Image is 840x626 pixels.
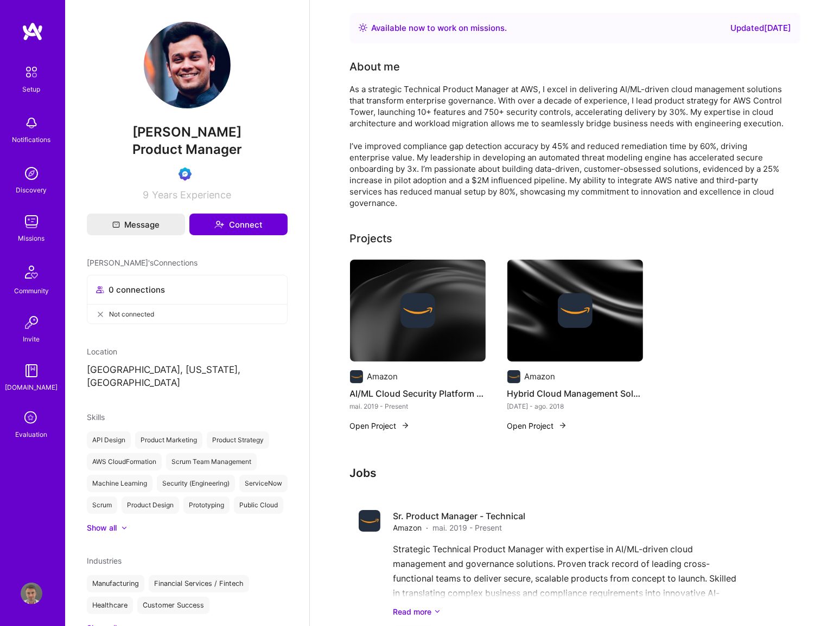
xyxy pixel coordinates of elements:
[157,475,235,492] div: Security (Engineering)
[359,23,367,32] img: Availability
[87,412,105,422] span: Skills
[5,382,58,393] div: [DOMAIN_NAME]
[350,420,410,431] button: Open Project
[18,259,44,285] img: Community
[731,22,792,35] div: Updated [DATE]
[507,401,643,412] div: [DATE] - ago. 2018
[21,112,42,134] img: bell
[87,453,162,470] div: AWS CloudFormation
[350,466,800,480] h3: Jobs
[87,364,288,390] p: [GEOGRAPHIC_DATA], [US_STATE], [GEOGRAPHIC_DATA]
[149,575,249,592] div: Financial Services / Fintech
[87,496,117,514] div: Scrum
[87,522,117,533] div: Show all
[183,496,230,514] div: Prototyping
[109,308,154,320] span: Not connected
[16,429,48,440] div: Evaluation
[350,386,486,401] h4: AI/ML Cloud Security Platform Development
[507,370,520,383] img: Company logo
[21,583,42,604] img: User Avatar
[239,475,288,492] div: ServiceNow
[132,141,242,157] span: Product Manager
[87,431,131,449] div: API Design
[214,220,224,229] i: icon Connect
[21,408,42,429] i: icon SelectionTeam
[558,293,593,328] img: Company logo
[96,310,105,319] i: icon CloseGray
[87,475,152,492] div: Machine Learning
[21,211,42,233] img: teamwork
[87,257,198,268] span: [PERSON_NAME]'s Connections
[16,184,47,196] div: Discovery
[87,124,288,140] span: [PERSON_NAME]
[87,275,288,324] button: 0 connectionsNot connected
[393,606,792,617] a: Read more
[179,167,192,180] img: Evaluation Call Booked
[14,285,49,296] div: Community
[20,61,43,83] img: setup
[12,134,51,145] div: Notifications
[507,420,567,431] button: Open Project
[350,230,393,247] div: Projects
[122,496,179,514] div: Product Design
[137,597,209,614] div: Customer Success
[359,510,380,532] img: Company logo
[393,522,422,533] span: Amazon
[87,556,122,565] span: Industries
[22,22,43,41] img: logo
[143,189,149,201] span: 9
[96,286,104,294] i: icon Collaborator
[434,606,441,617] i: icon ArrowDownSecondaryDark
[350,260,486,362] img: cover
[558,421,567,430] img: arrow-right
[21,312,42,333] img: Invite
[166,453,257,470] div: Scrum Team Management
[393,510,526,522] h4: Sr. Product Manager - Technical
[18,583,45,604] a: User Avatar
[152,189,232,201] span: Years Experience
[87,214,185,235] button: Message
[144,22,231,108] img: User Avatar
[207,431,269,449] div: Product Strategy
[350,83,784,209] div: As a strategic Technical Product Manager at AWS, I excel in delivering AI/ML-driven cloud managem...
[427,522,429,533] span: ·
[372,22,507,35] div: Available now to work on missions .
[367,371,398,382] div: Amazon
[350,59,400,75] div: About me
[112,221,120,228] i: icon Mail
[433,522,502,533] span: mai. 2019 - Present
[87,346,288,357] div: Location
[87,597,133,614] div: Healthcare
[401,421,410,430] img: arrow-right
[525,371,556,382] div: Amazon
[234,496,283,514] div: Public Cloud
[87,575,144,592] div: Manufacturing
[109,284,165,295] span: 0 connections
[507,260,643,362] img: cover
[400,293,435,328] img: Company logo
[350,401,486,412] div: mai. 2019 - Present
[135,431,202,449] div: Product Marketing
[23,333,40,345] div: Invite
[23,83,41,95] div: Setup
[507,386,643,401] h4: Hybrid Cloud Management Solutions
[18,233,45,244] div: Missions
[21,360,42,382] img: guide book
[21,163,42,184] img: discovery
[350,370,363,383] img: Company logo
[189,214,288,235] button: Connect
